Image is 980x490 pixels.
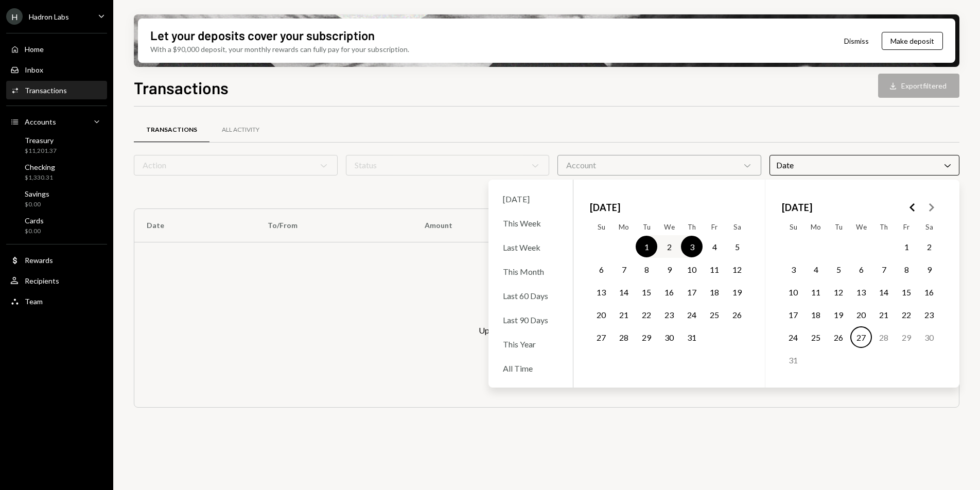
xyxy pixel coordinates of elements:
button: Sunday, August 10th, 2025 [782,281,804,303]
div: Account [557,155,761,176]
button: Thursday, July 10th, 2025 [681,258,703,280]
button: Friday, July 4th, 2025 [704,236,725,257]
a: Treasury$11,201.37 [6,133,107,157]
a: Transactions [134,117,209,143]
button: Dismiss [831,29,882,53]
a: Cards$0.00 [6,213,107,238]
th: Monday [804,219,827,235]
div: Checking [25,163,55,171]
button: Tuesday, July 15th, 2025 [636,281,657,303]
div: This Year [497,333,565,355]
div: Update your filters to see transactions. [479,324,615,337]
a: Home [6,40,107,58]
button: Go to the Next Month [922,198,940,217]
button: Wednesday, August 13th, 2025 [850,281,872,303]
a: Inbox [6,60,107,79]
div: $1,330.31 [25,173,55,182]
button: Saturday, August 9th, 2025 [918,258,940,280]
th: Wednesday [658,219,680,235]
a: Transactions [6,81,107,99]
th: Friday [703,219,726,235]
button: Monday, July 7th, 2025 [613,258,635,280]
button: Saturday, July 5th, 2025 [726,236,748,257]
button: Sunday, August 3rd, 2025 [782,258,804,280]
button: Tuesday, August 26th, 2025 [828,326,849,348]
th: Sunday [782,219,804,235]
button: Friday, August 22nd, 2025 [896,304,917,325]
div: Let your deposits cover your subscription [150,27,375,44]
span: [DATE] [590,196,620,219]
button: Sunday, August 17th, 2025 [782,304,804,325]
div: Last 90 Days [497,309,565,331]
div: Accounts [25,117,56,126]
div: Date [769,155,959,176]
h1: Transactions [134,77,229,98]
button: Go to the Previous Month [903,198,922,217]
button: Thursday, August 7th, 2025 [873,258,895,280]
th: Saturday [918,219,940,235]
th: Monday [612,219,635,235]
button: Thursday, July 17th, 2025 [681,281,703,303]
th: Thursday [680,219,703,235]
div: Team [25,297,43,306]
button: Saturday, August 23rd, 2025 [918,304,940,325]
button: Thursday, August 14th, 2025 [873,281,895,303]
div: All Activity [222,126,259,134]
div: Cards [25,216,44,225]
button: Monday, July 14th, 2025 [613,281,635,303]
button: Sunday, July 27th, 2025 [590,326,612,348]
div: Inbox [25,65,43,74]
a: Rewards [6,251,107,269]
th: To/From [255,209,412,242]
button: Wednesday, July 16th, 2025 [658,281,680,303]
button: Tuesday, July 29th, 2025 [636,326,657,348]
div: Last 60 Days [497,285,565,307]
th: Tuesday [827,219,850,235]
button: Thursday, August 28th, 2025 [873,326,895,348]
button: Wednesday, July 9th, 2025 [658,258,680,280]
div: Last Week [497,236,565,258]
div: Hadron Labs [29,12,69,21]
div: This Week [497,212,565,234]
div: Treasury [25,136,57,145]
th: Date [134,209,255,242]
div: [DATE] [497,188,565,210]
button: Tuesday, July 1st, 2025, selected [636,236,657,257]
button: Saturday, July 19th, 2025 [726,281,748,303]
table: August 2025 [782,219,940,371]
div: $0.00 [25,227,44,236]
button: Monday, August 18th, 2025 [805,304,827,325]
button: Saturday, August 16th, 2025 [918,281,940,303]
a: All Activity [209,117,272,143]
button: Wednesday, August 20th, 2025 [850,304,872,325]
div: Recipients [25,276,59,285]
button: Sunday, July 13th, 2025 [590,281,612,303]
a: Accounts [6,112,107,131]
a: Team [6,292,107,310]
div: $11,201.37 [25,147,57,155]
button: Sunday, July 6th, 2025 [590,258,612,280]
button: Sunday, July 20th, 2025 [590,304,612,325]
button: Tuesday, July 8th, 2025 [636,258,657,280]
div: This Month [497,260,565,283]
th: Saturday [726,219,748,235]
button: Tuesday, July 22nd, 2025 [636,304,657,325]
button: Tuesday, August 12th, 2025 [828,281,849,303]
th: Sunday [590,219,612,235]
button: Thursday, July 24th, 2025 [681,304,703,325]
button: Wednesday, July 2nd, 2025, selected [658,236,680,257]
button: Monday, August 4th, 2025 [805,258,827,280]
th: Thursday [872,219,895,235]
div: H [6,8,23,25]
div: $0.00 [25,200,49,209]
th: Wednesday [850,219,872,235]
button: Tuesday, August 19th, 2025 [828,304,849,325]
div: Rewards [25,256,53,265]
button: Saturday, August 30th, 2025 [918,326,940,348]
button: Wednesday, July 23rd, 2025 [658,304,680,325]
button: Make deposit [882,32,943,50]
button: Wednesday, July 30th, 2025 [658,326,680,348]
button: Thursday, July 3rd, 2025, selected [681,236,703,257]
div: Home [25,45,44,54]
button: Thursday, August 21st, 2025 [873,304,895,325]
